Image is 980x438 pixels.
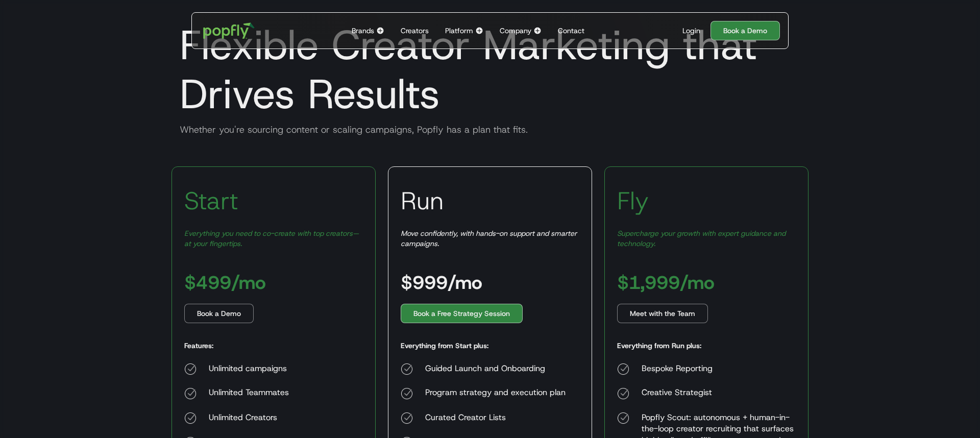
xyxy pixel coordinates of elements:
[184,304,254,323] a: Book a Demo
[413,308,510,319] div: Book a Free Strategy Session
[642,363,796,375] div: Bespoke Reporting
[617,340,701,351] h5: Everything from Run plus:
[500,26,531,36] div: Company
[401,185,444,216] h3: Run
[209,412,302,424] div: Unlimited Creators
[558,26,584,36] div: Contact
[184,340,213,351] h5: Features:
[617,304,708,323] a: Meet with the Team
[352,26,374,36] div: Brands
[184,185,238,216] h3: Start
[617,229,786,248] em: Supercharge your growth with expert guidance and technology.
[171,124,808,136] div: Whether you're sourcing content or scaling campaigns, Popfly has a plan that fits.
[197,308,241,319] div: Book a Demo
[209,363,302,375] div: Unlimited campaigns
[401,340,488,351] h5: Everything from Start plus:
[682,26,700,36] div: Login
[425,363,566,375] div: Guided Launch and Onboarding
[401,304,523,323] a: Book a Free Strategy Session
[617,273,715,291] h3: $1,999/mo
[642,387,796,400] div: Creative Strategist
[196,15,262,46] a: home
[184,229,359,248] em: Everything you need to co-create with top creators—at your fingertips.
[678,26,704,36] a: Login
[401,26,429,36] div: Creators
[710,21,780,40] a: Book a Demo
[171,20,808,118] h1: Flexible Creator Marketing that Drives Results
[425,412,566,424] div: Curated Creator Lists
[401,229,577,248] em: Move confidently, with hands-on support and smarter campaigns.
[184,273,266,291] h3: $499/mo
[554,13,589,48] a: Contact
[397,13,433,48] a: Creators
[425,387,566,400] div: Program strategy and execution plan
[209,387,302,400] div: Unlimited Teammates
[617,185,649,216] h3: Fly
[445,26,473,36] div: Platform
[630,308,695,319] div: Meet with the Team
[401,273,482,291] h3: $999/mo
